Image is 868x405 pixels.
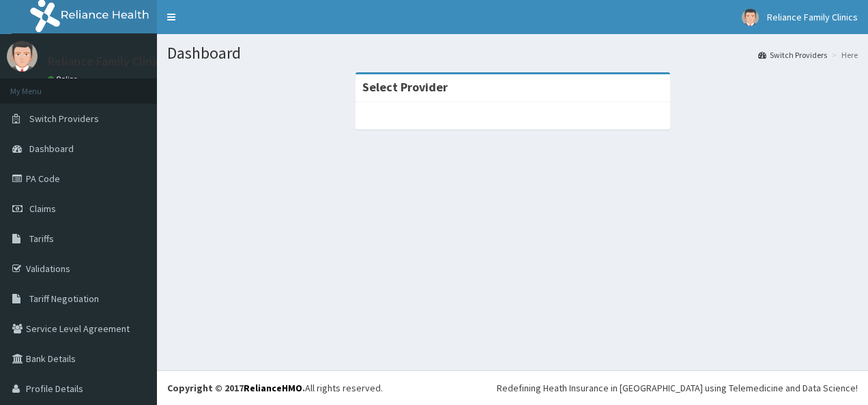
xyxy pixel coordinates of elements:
h1: Dashboard [167,44,858,62]
div: Redefining Heath Insurance in [GEOGRAPHIC_DATA] using Telemedicine and Data Science! [497,381,858,395]
span: Reliance Family Clinics [767,11,858,23]
a: Switch Providers [758,49,827,61]
span: Claims [29,202,56,215]
img: User Image [742,9,759,26]
strong: Select Provider [362,79,448,95]
span: Switch Providers [29,112,99,125]
a: RelianceHMO [244,382,302,394]
img: User Image [7,41,38,72]
footer: All rights reserved. [157,370,868,405]
span: Tariffs [29,232,54,245]
span: Dashboard [29,142,74,155]
a: Online [48,74,81,84]
strong: Copyright © 2017 . [167,382,305,394]
p: Reliance Family Clinics [48,55,167,67]
span: Tariff Negotiation [29,292,99,305]
li: Here [828,49,858,61]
